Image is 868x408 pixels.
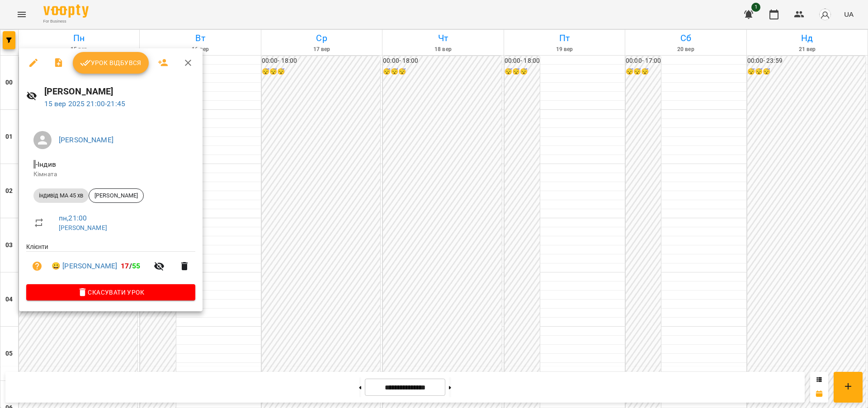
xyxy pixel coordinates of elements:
p: Кімната [33,170,188,179]
span: [PERSON_NAME] [89,192,143,200]
ul: Клієнти [26,242,195,284]
b: / [121,262,140,270]
span: Урок відбувся [80,57,142,68]
h6: [PERSON_NAME] [44,84,195,98]
span: Скасувати Урок [33,287,188,298]
span: 17 [121,262,129,270]
div: [PERSON_NAME] [89,188,144,203]
a: 😀 [PERSON_NAME] [52,261,117,272]
span: - Індив [33,160,58,169]
a: [PERSON_NAME] [59,224,107,231]
a: пн , 21:00 [59,214,87,222]
button: Скасувати Урок [26,284,195,300]
button: Візит ще не сплачено. Додати оплату? [26,255,48,277]
button: Урок відбувся [73,52,149,74]
a: 15 вер 2025 21:00-21:45 [44,99,125,108]
a: [PERSON_NAME] [59,136,113,144]
span: 55 [132,262,140,270]
span: індивід МА 45 хв [33,192,89,200]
